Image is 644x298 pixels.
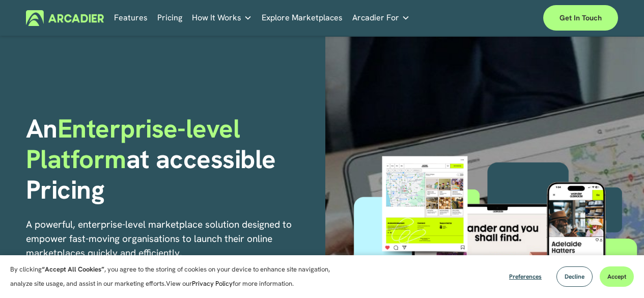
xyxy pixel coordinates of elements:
span: Enterprise-level Platform [26,112,246,176]
button: Preferences [501,266,549,287]
a: Explore Marketplaces [262,10,343,26]
span: Arcadier For [352,11,399,25]
p: By clicking , you agree to the storing of cookies on your device to enhance site navigation, anal... [10,262,341,291]
a: folder dropdown [192,10,252,26]
a: Get in touch [543,5,618,31]
strong: “Accept All Cookies” [42,265,104,274]
img: Arcadier [26,10,104,26]
button: Decline [556,266,593,287]
a: folder dropdown [352,10,410,26]
span: Preferences [509,273,542,281]
span: Accept [607,273,626,281]
a: Features [114,10,148,26]
a: Pricing [157,10,182,26]
span: How It Works [192,11,241,25]
h1: An at accessible Pricing [26,113,319,205]
span: Decline [565,273,584,281]
a: Privacy Policy [192,279,233,288]
button: Accept [600,266,634,287]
